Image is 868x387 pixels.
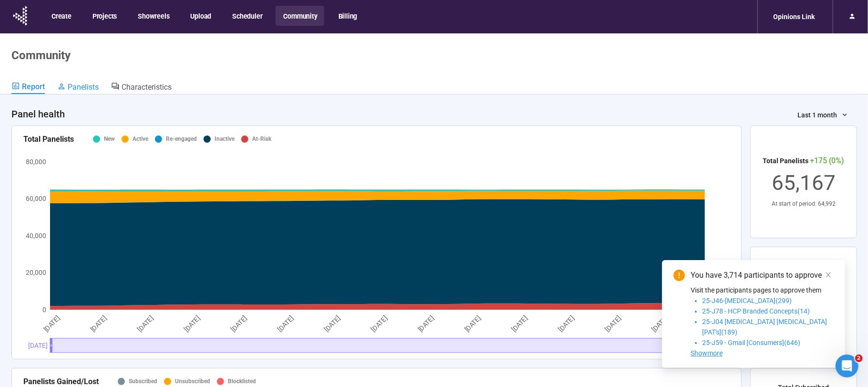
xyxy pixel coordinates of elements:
[369,314,388,333] tspan: [DATE]
[111,82,172,94] a: Characteristics
[763,167,845,199] div: 65,167
[57,82,99,94] a: Panelists
[11,107,65,121] h4: Panel health
[810,156,845,165] span: +175 (0%)
[42,314,61,333] tspan: [DATE]
[11,82,45,94] a: Report
[763,157,809,165] span: Total Panelists
[68,83,99,92] span: Panelists
[26,232,46,240] tspan: 40,000
[836,355,858,377] iframe: Intercom live chat
[42,306,46,314] tspan: 0
[23,133,74,145] div: Total Panelists
[510,314,529,333] tspan: [DATE]
[331,6,364,26] button: Billing
[463,314,482,333] tspan: [DATE]
[26,269,46,276] tspan: 20,000
[228,377,256,386] div: Blocklisted
[702,318,827,336] span: 25-J04 [MEDICAL_DATA] [MEDICAL_DATA] [PAT's](189)
[416,314,435,333] tspan: [DATE]
[166,135,197,144] div: Re-engaged
[650,314,669,333] tspan: [DATE]
[129,377,157,386] div: Subscribed
[175,377,210,386] div: Unsubscribed
[183,6,218,26] button: Upload
[252,135,271,144] div: At-Risk
[130,6,176,26] button: Showreels
[763,199,845,209] div: At start of period: 64,992
[225,6,269,26] button: Scheduler
[797,110,837,120] span: Last 1 month
[11,49,71,62] h1: Community
[674,270,685,281] span: exclamation-circle
[603,314,623,333] tspan: [DATE]
[104,135,115,144] div: New
[26,158,46,166] tspan: 80,000
[276,314,295,333] tspan: [DATE]
[557,314,576,333] tspan: [DATE]
[276,6,324,26] button: Community
[22,82,45,91] span: Report
[702,307,810,315] span: 25-J78 - HCP Branded Concepts(14)
[26,195,46,202] tspan: 60,000
[702,297,792,304] span: 25-J46-[MEDICAL_DATA](299)
[323,314,342,333] tspan: [DATE]
[691,270,834,281] div: You have 3,714 participants to approve
[825,272,832,278] span: close
[855,355,863,362] span: 2
[767,8,820,26] div: Opinions Link
[89,314,108,333] tspan: [DATE]
[229,314,248,333] tspan: [DATE]
[122,83,172,92] span: Characteristics
[44,6,78,26] button: Create
[790,107,857,123] button: Last 1 month
[85,6,123,26] button: Projects
[214,135,235,144] div: Inactive
[183,314,202,333] tspan: [DATE]
[702,339,800,346] span: 25-J59 - Gmail [Consumers](646)
[691,349,723,357] span: Showmore
[691,285,834,295] p: Visit the participants pages to approve them
[136,314,155,333] tspan: [DATE]
[133,135,148,144] div: Active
